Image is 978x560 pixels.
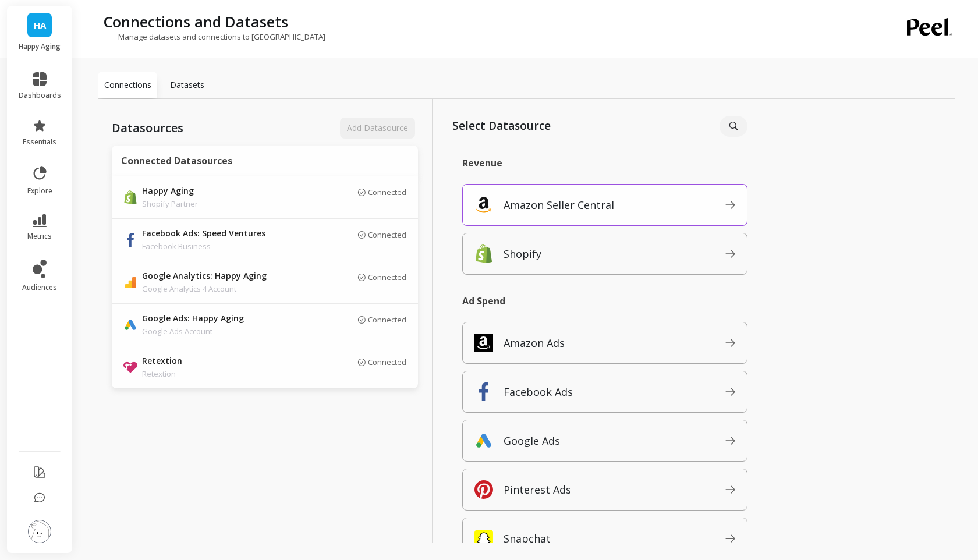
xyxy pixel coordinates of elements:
[452,118,570,134] p: Select Datasource
[720,116,747,137] input: Search for a source...
[462,295,747,307] p: Ad Spend
[27,232,52,241] span: metrics
[142,198,305,210] p: Shopify Partner
[368,230,406,239] p: Connected
[142,228,305,240] p: Facebook Ads: Speed Ventures
[504,197,614,213] p: Amazon Seller Central
[142,325,305,337] p: Google Ads Account
[368,187,406,197] p: Connected
[123,318,137,332] img: api.google.svg
[368,272,406,282] p: Connected
[27,186,52,196] span: explore
[142,283,305,295] p: Google Analytics 4 Account
[104,79,151,91] p: Connections
[504,246,541,262] p: Shopify
[123,275,137,289] img: api.google_analytics_4.svg
[474,334,493,352] img: api.amazonads.svg
[504,481,571,498] p: Pinterest Ads
[104,12,288,31] p: Connections and Datasets
[19,42,61,51] p: Happy Aging
[112,120,183,136] p: Datasources
[504,384,573,400] p: Facebook Ads
[142,240,305,252] p: Facebook Business
[368,357,406,367] p: Connected
[98,31,325,42] p: Manage datasets and connections to [GEOGRAPHIC_DATA]
[123,233,137,247] img: api.fb.svg
[474,244,493,263] img: api.shopify.svg
[474,196,493,214] img: api.amazon.svg
[123,360,137,374] img: api.retextion.svg
[170,79,204,91] p: Datasets
[368,315,406,324] p: Connected
[462,157,747,169] p: Revenue
[474,529,493,548] img: api.snapchat.svg
[504,433,560,449] p: Google Ads
[28,520,51,543] img: profile picture
[474,480,493,499] img: api.pinterest.svg
[142,313,305,325] p: Google Ads: Happy Aging
[142,355,305,368] p: Retextion
[504,335,565,351] p: Amazon Ads
[474,431,493,450] img: api.google.svg
[474,382,493,401] img: api.fb.svg
[19,91,61,100] span: dashboards
[23,137,56,147] span: essentials
[121,155,232,166] p: Connected Datasources
[22,283,57,292] span: audiences
[504,530,551,547] p: Snapchat
[123,190,137,204] img: api.shopify.svg
[142,185,305,198] p: Happy Aging
[142,368,305,380] p: Retextion
[34,19,46,32] span: HA
[142,270,305,283] p: Google Analytics: Happy Aging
